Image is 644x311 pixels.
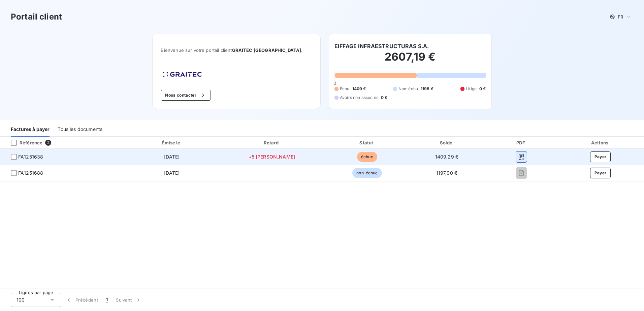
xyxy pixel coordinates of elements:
span: 100 [17,297,25,303]
span: 1197,90 € [436,170,457,176]
span: GRAITEC [GEOGRAPHIC_DATA] [232,47,301,53]
h6: EIFFAGE INFRAESTRUCTURAS S.A. [334,42,429,50]
button: 1 [102,293,112,307]
span: [DATE] [164,170,180,176]
h2: 2607,19 € [334,50,486,70]
div: Retard [218,139,325,146]
button: Payer [590,151,611,162]
div: PDF [487,139,555,146]
span: Bienvenue sur votre portail client . [161,47,312,53]
span: Litige [466,86,477,92]
div: Factures à payer [11,123,50,137]
span: échue [357,152,377,162]
div: Émise le [128,139,216,146]
button: Nous contacter [161,90,211,101]
span: Non-échu [398,86,418,92]
span: 1409,29 € [435,154,458,160]
span: +5 [PERSON_NAME] [249,154,295,160]
span: 1198 € [421,86,433,92]
h3: Portail client [11,11,62,23]
button: Payer [590,168,611,178]
div: Tous les documents [58,123,102,137]
span: [DATE] [164,154,180,160]
span: FA1251638 [18,153,43,160]
span: FR [618,14,623,20]
div: Référence [5,140,42,146]
span: 0 € [479,86,486,92]
button: Précédent [61,293,102,307]
img: Company logo [161,70,204,79]
span: 0 [333,80,336,86]
span: 1409 € [352,86,366,92]
button: Suivant [112,293,146,307]
div: Actions [558,139,643,146]
span: Échu [340,86,350,92]
span: 2 [45,140,51,146]
span: Avoirs non associés [340,95,378,101]
div: Solde [409,139,485,146]
span: non-échue [352,168,382,178]
span: 1 [106,297,108,303]
span: FA1251688 [18,170,43,176]
div: Statut [328,139,406,146]
span: 0 € [381,95,387,101]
